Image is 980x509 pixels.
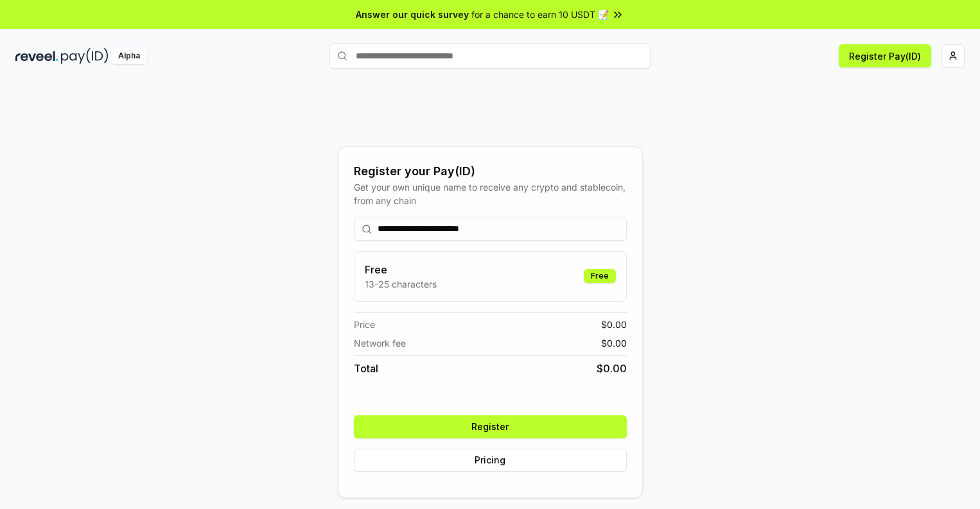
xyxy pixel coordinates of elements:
[601,318,627,331] span: $ 0.00
[365,277,437,291] p: 13-25 characters
[354,318,375,331] span: Price
[365,262,437,277] h3: Free
[601,336,627,350] span: $ 0.00
[356,8,469,21] span: Answer our quick survey
[839,44,931,67] button: Register Pay(ID)
[111,48,147,64] div: Alpha
[354,180,627,207] div: Get your own unique name to receive any crypto and stablecoin, from any chain
[354,415,627,438] button: Register
[354,361,378,376] span: Total
[471,8,609,21] span: for a chance to earn 10 USDT 📝
[15,48,58,64] img: reveel_dark
[61,48,109,64] img: pay_id
[354,162,627,180] div: Register your Pay(ID)
[354,336,406,350] span: Network fee
[597,361,627,376] span: $ 0.00
[584,269,616,283] div: Free
[354,449,627,472] button: Pricing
